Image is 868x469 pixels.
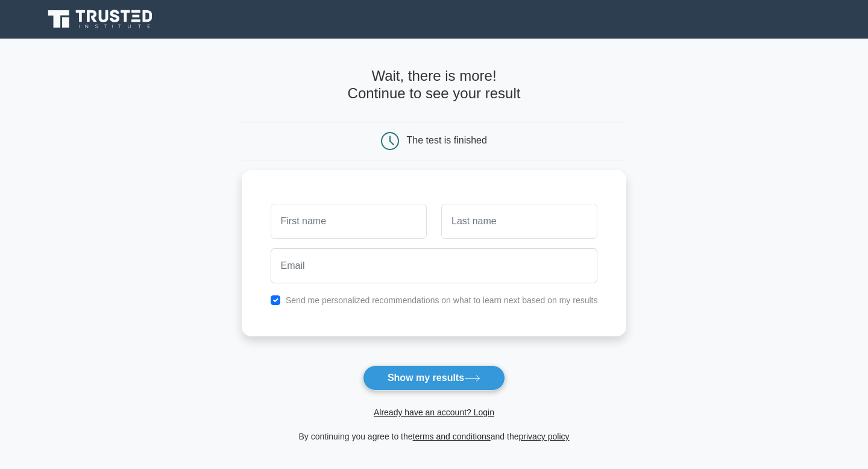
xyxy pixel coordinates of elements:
[234,429,634,444] div: By continuing you agree to the and the
[413,432,491,441] a: terms and conditions
[441,204,597,239] input: Last name
[271,248,598,283] input: Email
[286,295,598,305] label: Send me personalized recommendations on what to learn next based on my results
[519,432,570,441] a: privacy policy
[242,68,627,102] h4: Wait, there is more! Continue to see your result
[363,365,505,391] button: Show my results
[374,408,494,417] a: Already have an account? Login
[407,135,487,145] div: The test is finished
[271,204,427,239] input: First name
